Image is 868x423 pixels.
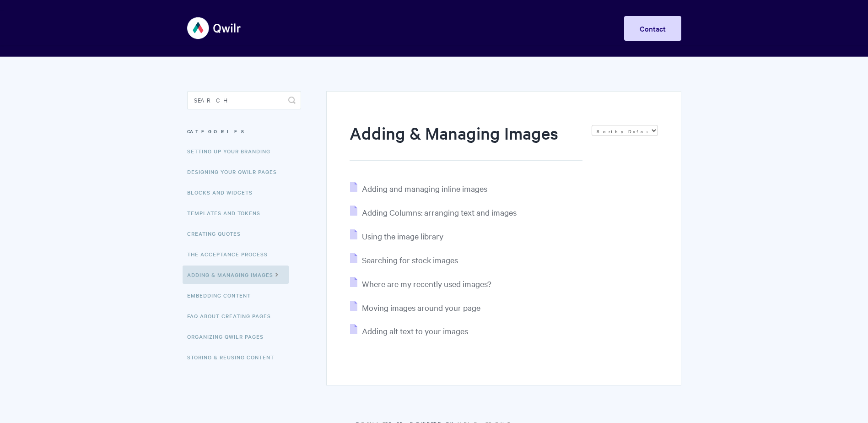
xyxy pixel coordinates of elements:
[187,224,248,243] a: Creating Quotes
[187,204,267,222] a: Templates and Tokens
[187,245,275,263] a: The Acceptance Process
[350,207,517,217] a: Adding Columns: arranging text and images
[187,91,301,109] input: Search
[362,231,443,241] span: Using the image library
[183,266,289,284] a: Adding & Managing Images
[350,231,443,241] a: Using the image library
[350,255,458,265] a: Searching for stock images
[362,207,517,217] span: Adding Columns: arranging text and images
[187,142,277,160] a: Setting up your Branding
[350,302,480,313] a: Moving images around your page
[350,121,582,161] h1: Adding & Managing Images
[187,123,301,140] h3: Categories
[187,163,284,181] a: Designing Your Qwilr Pages
[362,255,458,265] span: Searching for stock images
[350,325,468,336] a: Adding alt text to your images
[187,183,259,201] a: Blocks and Widgets
[187,327,270,346] a: Organizing Qwilr Pages
[187,307,278,325] a: FAQ About Creating Pages
[592,125,658,136] select: Page reloads on selection
[362,278,491,289] span: Where are my recently used images?
[350,278,491,289] a: Where are my recently used images?
[362,183,487,194] span: Adding and managing inline images
[187,11,242,45] img: Qwilr Help Center
[350,183,487,194] a: Adding and managing inline images
[187,286,258,304] a: Embedding Content
[362,302,480,313] span: Moving images around your page
[362,325,468,336] span: Adding alt text to your images
[187,348,281,366] a: Storing & Reusing Content
[624,16,681,41] a: Contact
